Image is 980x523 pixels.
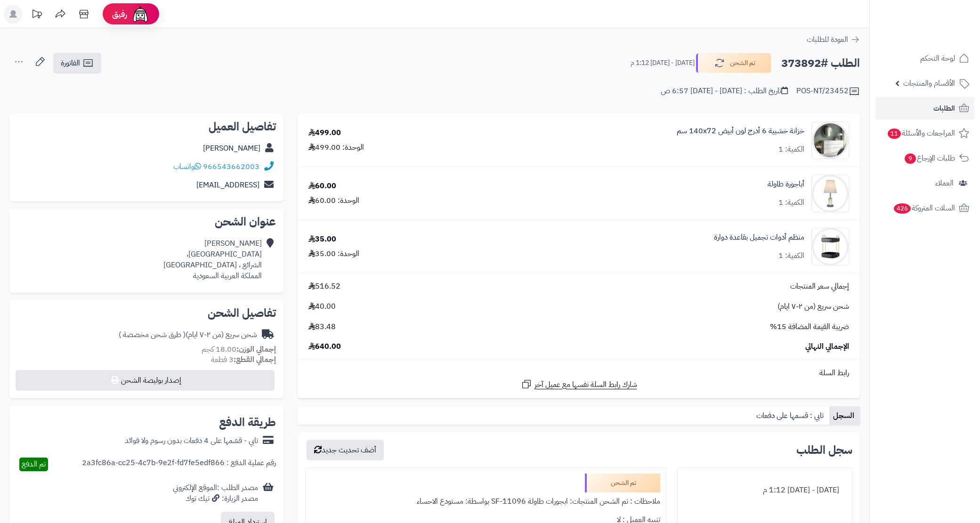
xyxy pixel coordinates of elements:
[308,234,336,245] div: 35.00
[53,53,101,73] a: الفاتورة
[17,121,276,132] h2: تفاصيل العميل
[535,379,637,390] span: شارك رابط السلة نفسها مع عميل آخر
[203,143,260,154] a: [PERSON_NAME]
[61,57,80,69] span: الفاتورة
[236,344,276,355] strong: إجمالي الوزن:
[521,378,637,390] a: شارك رابط السلة نفسها مع عميل آخر
[875,97,974,120] a: الطلبات
[308,301,336,312] span: 40.00
[308,341,341,352] span: 640.00
[781,54,860,73] h2: الطلب #373892
[677,126,804,137] a: خزانة خشبية 6 أدرج لون أبيض 140x72 سم
[683,481,846,499] div: [DATE] - [DATE] 1:12 م
[812,228,849,266] img: 1729525513-110316010063-90x90.jpg
[875,47,974,70] a: لوحة التحكم
[894,203,911,214] span: 426
[920,52,955,65] span: لوحة التحكم
[696,53,771,73] button: تم الشحن
[796,444,852,456] h3: سجل الطلب
[887,127,955,140] span: المراجعات والأسئلة
[904,152,955,165] span: طلبات الإرجاع
[829,406,860,425] a: السجل
[308,142,364,153] div: الوحدة: 499.00
[714,232,804,243] a: منظم أدوات تجميل بقاعدة دوارة
[753,406,829,425] a: تابي : قسمها على دفعات
[219,417,276,428] h2: طريقة الدفع
[119,329,186,340] span: ( طرق شحن مخصصة )
[893,201,955,215] span: السلات المتروكة
[585,474,660,492] div: تم الشحن
[173,483,258,504] div: مصدر الطلب :الموقع الإلكتروني
[125,435,258,446] div: تابي - قسّمها على 4 دفعات بدون رسوم ولا فوائد
[790,281,849,292] span: إجمالي سعر المنتجات
[308,128,341,138] div: 499.00
[933,102,955,115] span: الطلبات
[768,179,804,190] a: أباجورة طاولة
[308,181,336,192] div: 60.00
[82,458,276,471] div: رقم عملية الدفع : 2a3fc86a-cc25-4c7b-9e2f-fd7fe5edf866
[17,307,276,319] h2: تفاصيل الشحن
[875,172,974,194] a: العملاء
[805,341,849,352] span: الإجمالي النهائي
[211,354,276,365] small: 3 قطعة
[234,354,276,365] strong: إجمالي القطع:
[202,344,276,355] small: 18.00 كجم
[307,440,384,460] button: أضف تحديث جديد
[916,24,971,43] img: logo-2.png
[163,238,262,281] div: [PERSON_NAME] [GEOGRAPHIC_DATA]، الشرائع ، [GEOGRAPHIC_DATA] المملكة العربية السعودية
[22,459,46,470] span: تم الدفع
[875,147,974,169] a: طلبات الإرجاع9
[778,197,804,208] div: الكمية: 1
[807,34,848,45] span: العودة للطلبات
[308,322,336,332] span: 83.48
[905,153,916,164] span: 9
[16,370,275,391] button: إصدار بوليصة الشحن
[778,301,849,312] span: شحن سريع (من ٢-٧ ايام)
[770,322,849,332] span: ضريبة القيمة المضافة 15%
[778,144,804,155] div: الكمية: 1
[173,161,201,172] a: واتساب
[203,161,259,172] a: 966543662003
[119,330,257,340] div: شحن سريع (من ٢-٧ ايام)
[812,175,849,212] img: 1715428687-220202011119-90x90.jpg
[311,492,660,511] div: ملاحظات : تم الشحن المنتجات: ابجورات طاولة SF-11096 بواسطة: مستودع الاحساء
[778,250,804,261] div: الكمية: 1
[25,5,49,26] a: تحديثات المنصة
[131,5,150,24] img: ai-face.png
[796,86,860,97] div: POS-NT/23452
[301,368,856,378] div: رابط السلة
[812,121,849,159] img: 1746709299-1702541934053-68567865785768-1000x1000-90x90.jpg
[308,195,359,206] div: الوحدة: 60.00
[112,8,127,20] span: رفيق
[661,86,788,97] div: تاريخ الطلب : [DATE] - [DATE] 6:57 ص
[903,77,955,90] span: الأقسام والمنتجات
[196,179,259,191] a: [EMAIL_ADDRESS]
[875,197,974,219] a: السلات المتروكة426
[308,281,340,292] span: 516.52
[308,249,359,259] div: الوحدة: 35.00
[17,216,276,227] h2: عنوان الشحن
[875,122,974,145] a: المراجعات والأسئلة11
[935,177,954,190] span: العملاء
[807,34,860,45] a: العودة للطلبات
[631,58,695,68] small: [DATE] - [DATE] 1:12 م
[173,493,258,504] div: مصدر الزيارة: تيك توك
[888,129,901,139] span: 11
